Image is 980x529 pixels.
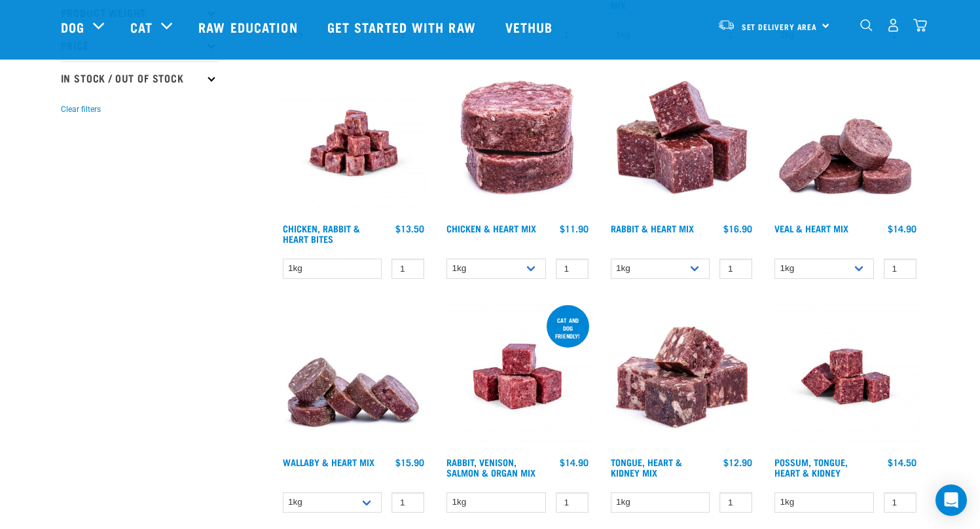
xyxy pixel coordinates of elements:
[774,460,848,475] a: Possum, Tongue, Heart & Kidney
[719,492,752,513] input: 1
[556,492,589,513] input: 1
[723,223,752,234] div: $16.90
[391,492,424,513] input: 1
[771,69,920,217] img: 1152 Veal Heart Medallions 01
[492,1,570,53] a: Vethub
[185,1,314,53] a: Raw Education
[608,302,756,451] img: 1167 Tongue Heart Kidney Mix 01
[130,17,153,37] a: Cat
[888,457,916,467] div: $14.50
[560,223,589,234] div: $11.90
[771,302,920,451] img: Possum Tongue Heart Kidney 1682
[280,69,428,217] img: Chicken Rabbit Heart 1609
[719,259,752,279] input: 1
[884,492,916,513] input: 1
[611,226,694,230] a: Rabbit & Heart Mix
[283,226,360,241] a: Chicken, Rabbit & Heart Bites
[395,457,424,467] div: $15.90
[611,460,682,475] a: Tongue, Heart & Kidney Mix
[556,259,589,279] input: 1
[723,457,752,467] div: $12.90
[935,484,967,516] div: Open Intercom Messenger
[314,1,492,53] a: Get started with Raw
[888,223,916,234] div: $14.90
[391,259,424,279] input: 1
[608,69,756,217] img: 1087 Rabbit Heart Cubes 01
[395,223,424,234] div: $13.50
[61,17,84,37] a: Dog
[280,302,428,451] img: 1093 Wallaby Heart Medallions 01
[443,302,592,451] img: Rabbit Venison Salmon Organ 1688
[560,457,589,467] div: $14.90
[61,62,218,94] p: In Stock / Out Of Stock
[547,310,589,346] div: Cat and dog friendly!
[446,460,535,475] a: Rabbit, Venison, Salmon & Organ Mix
[774,226,848,230] a: Veal & Heart Mix
[717,19,735,31] img: van-moving.png
[283,460,374,464] a: Wallaby & Heart Mix
[886,18,900,32] img: user.png
[742,24,818,29] span: Set Delivery Area
[860,19,873,31] img: home-icon-1@2x.png
[913,18,927,32] img: home-icon@2x.png
[884,259,916,279] input: 1
[61,103,101,115] button: Clear filters
[443,69,592,217] img: Chicken and Heart Medallions
[446,226,536,230] a: Chicken & Heart Mix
